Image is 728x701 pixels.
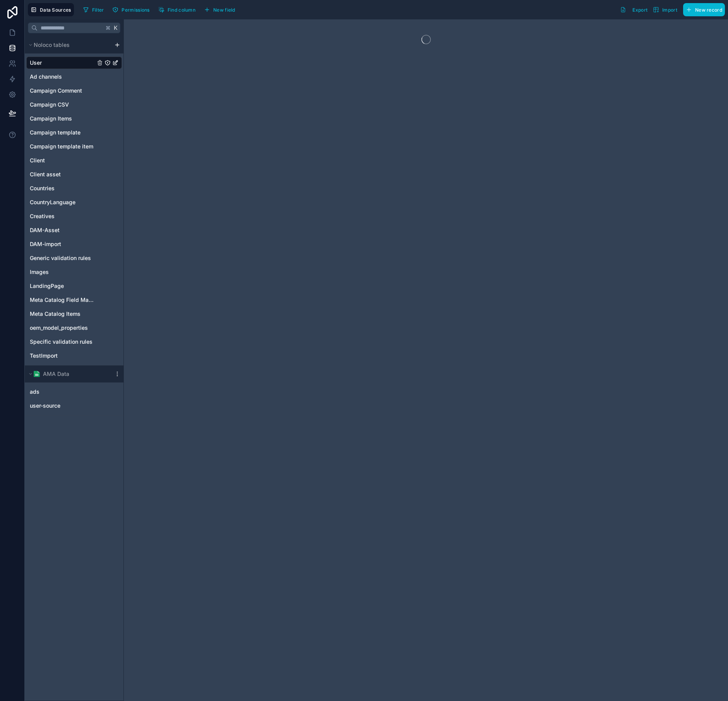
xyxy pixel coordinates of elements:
[695,7,722,13] span: New record
[680,3,725,16] a: New record
[683,3,725,16] button: New record
[168,7,195,13] span: Find column
[213,7,235,13] span: New field
[156,4,198,16] button: Find column
[92,7,104,13] span: Filter
[122,7,149,13] span: Permissions
[40,7,71,13] span: Data Sources
[110,4,152,16] button: Permissions
[650,3,680,16] button: Import
[662,7,677,13] span: Import
[80,4,107,16] button: Filter
[110,4,155,16] a: Permissions
[632,7,647,13] span: Export
[617,3,650,16] button: Export
[201,4,238,16] button: New field
[28,3,74,16] button: Data Sources
[113,25,118,31] span: K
